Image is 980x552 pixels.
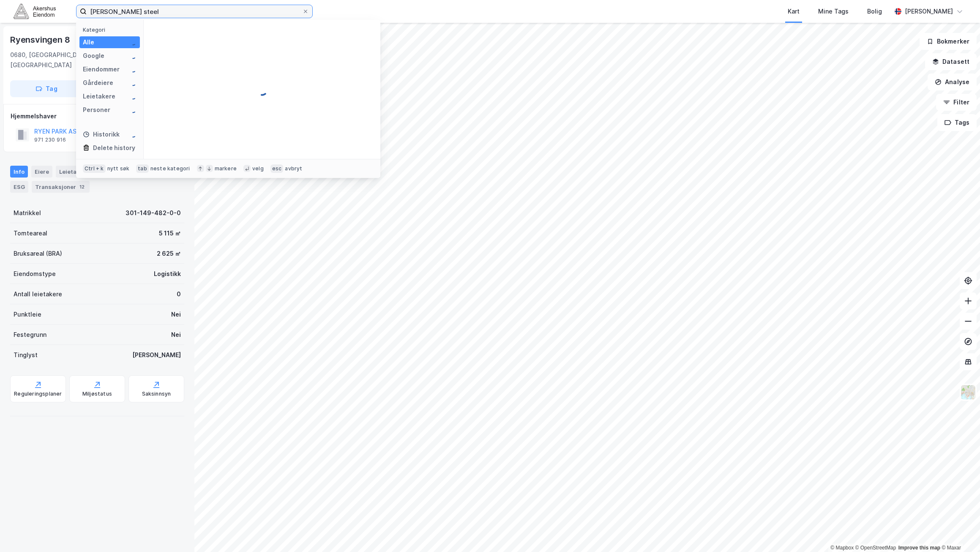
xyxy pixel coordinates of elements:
[14,208,41,218] div: Matrikkel
[132,350,181,360] div: [PERSON_NAME]
[270,164,284,173] div: esc
[171,330,181,340] div: Nei
[83,27,140,33] div: Kategori
[938,511,980,552] iframe: Chat Widget
[130,131,136,138] img: spinner.a6d8c91a73a9ac5275cf975e30b51cfb.svg
[78,183,86,191] div: 12
[83,51,104,61] div: Google
[130,107,136,113] img: spinner.a6d8c91a73a9ac5275cf975e30b51cfb.svg
[14,391,62,397] div: Reguleringsplaner
[928,74,977,90] button: Analyse
[830,545,854,551] a: Mapbox
[10,166,28,178] div: Info
[83,129,120,139] div: Historikk
[14,309,41,320] div: Punktleie
[14,269,56,279] div: Eiendomstype
[130,66,136,73] img: spinner.a6d8c91a73a9ac5275cf975e30b51cfb.svg
[31,166,52,178] div: Eiere
[126,208,181,218] div: 301-149-482-0-0
[11,111,184,121] div: Hjemmelshaver
[130,52,136,59] img: spinner.a6d8c91a73a9ac5275cf975e30b51cfb.svg
[937,114,977,131] button: Tags
[960,384,976,400] img: Z
[255,83,269,96] img: spinner.a6d8c91a73a9ac5275cf975e30b51cfb.svg
[14,249,62,259] div: Bruksareal (BRA)
[10,80,83,97] button: Tag
[14,330,46,340] div: Festegrunn
[252,165,264,172] div: velg
[14,350,38,360] div: Tinglyst
[925,53,977,70] button: Datasett
[171,309,181,320] div: Nei
[136,164,149,173] div: tab
[818,6,849,16] div: Mine Tags
[855,545,896,551] a: OpenStreetMap
[130,93,136,100] img: spinner.a6d8c91a73a9ac5275cf975e30b51cfb.svg
[83,78,113,88] div: Gårdeiere
[82,391,112,397] div: Miljøstatus
[920,33,977,50] button: Bokmerker
[56,166,93,178] div: Leietakere
[177,289,181,299] div: 0
[83,164,106,173] div: Ctrl + k
[159,228,181,238] div: 5 115 ㎡
[34,137,66,143] div: 971 230 916
[898,545,940,551] a: Improve this map
[150,165,190,172] div: neste kategori
[83,105,110,115] div: Personer
[905,6,953,16] div: [PERSON_NAME]
[867,6,882,16] div: Bolig
[130,39,136,46] img: spinner.a6d8c91a73a9ac5275cf975e30b51cfb.svg
[83,91,115,101] div: Leietakere
[87,5,302,18] input: Søk på adresse, matrikkel, gårdeiere, leietakere eller personer
[285,165,302,172] div: avbryt
[14,228,47,238] div: Tomteareal
[215,165,237,172] div: markere
[938,511,980,552] div: Kontrollprogram for chat
[83,37,94,47] div: Alle
[83,64,120,74] div: Eiendommer
[107,165,130,172] div: nytt søk
[10,181,28,193] div: ESG
[93,143,135,153] div: Delete history
[130,79,136,86] img: spinner.a6d8c91a73a9ac5275cf975e30b51cfb.svg
[10,50,117,70] div: 0680, [GEOGRAPHIC_DATA], [GEOGRAPHIC_DATA]
[14,4,56,19] img: akershus-eiendom-logo.9091f326c980b4bce74ccdd9f866810c.svg
[14,289,62,299] div: Antall leietakere
[32,181,90,193] div: Transaksjoner
[157,249,181,259] div: 2 625 ㎡
[154,269,181,279] div: Logistikk
[788,6,800,16] div: Kart
[936,94,977,111] button: Filter
[142,391,171,397] div: Saksinnsyn
[10,33,71,46] div: Ryensvingen 8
